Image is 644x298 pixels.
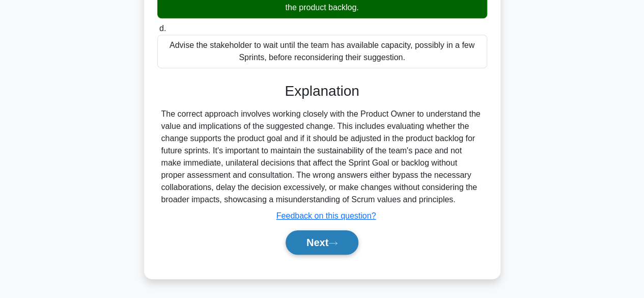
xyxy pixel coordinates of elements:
a: Feedback on this question? [276,211,376,220]
button: Next [286,230,358,255]
span: d. [159,24,166,33]
div: Advise the stakeholder to wait until the team has available capacity, possibly in a few Sprints, ... [157,35,487,68]
h3: Explanation [163,83,481,100]
div: The correct approach involves working closely with the Product Owner to understand the value and ... [161,108,483,206]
